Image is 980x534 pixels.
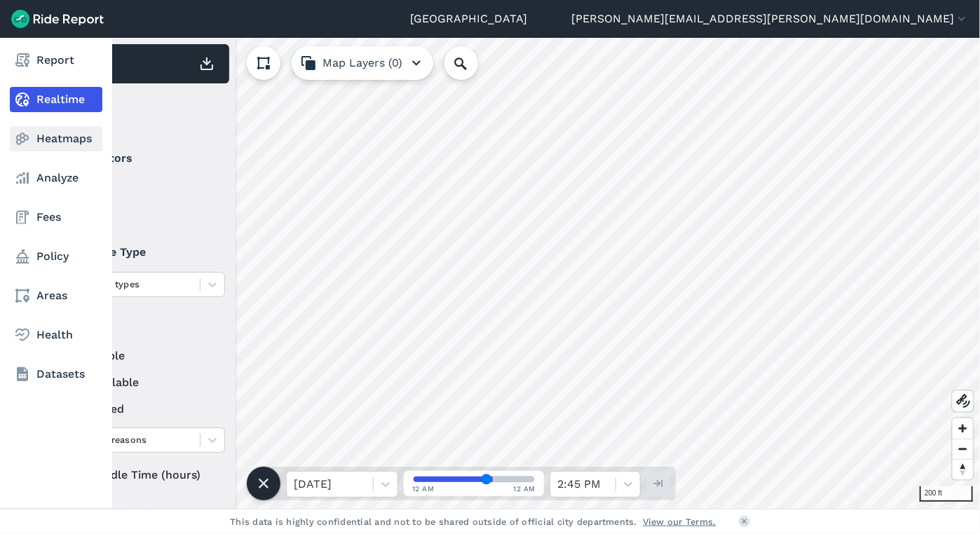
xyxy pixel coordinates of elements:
[10,48,102,73] a: Report
[571,11,969,27] button: [PERSON_NAME][EMAIL_ADDRESS][PERSON_NAME][DOMAIN_NAME]
[51,90,229,133] div: Filter
[10,283,102,308] a: Areas
[953,439,973,459] button: Zoom out
[10,126,102,151] a: Heatmaps
[10,165,102,191] a: Analyze
[57,401,225,418] label: reserved
[953,418,973,439] button: Zoom in
[45,38,980,509] canvas: Map
[10,87,102,112] a: Realtime
[514,484,536,494] span: 12 AM
[10,322,102,348] a: Health
[57,374,225,391] label: unavailable
[11,10,104,28] img: Ride Report
[412,484,435,494] span: 12 AM
[953,459,973,479] button: Reset bearing to north
[57,463,225,488] div: Idle Time (hours)
[57,308,223,348] summary: Status
[57,348,225,364] label: available
[57,178,225,195] label: Bird
[643,515,716,528] a: View our Terms.
[57,205,225,221] label: Lime
[444,46,501,80] input: Search Location or Vehicles
[10,362,102,387] a: Datasets
[292,46,433,80] button: Map Layers (0)
[10,244,102,269] a: Policy
[920,486,973,502] div: 200 ft
[10,205,102,230] a: Fees
[410,11,527,27] a: [GEOGRAPHIC_DATA]
[57,233,223,272] summary: Vehicle Type
[57,139,223,178] summary: Operators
